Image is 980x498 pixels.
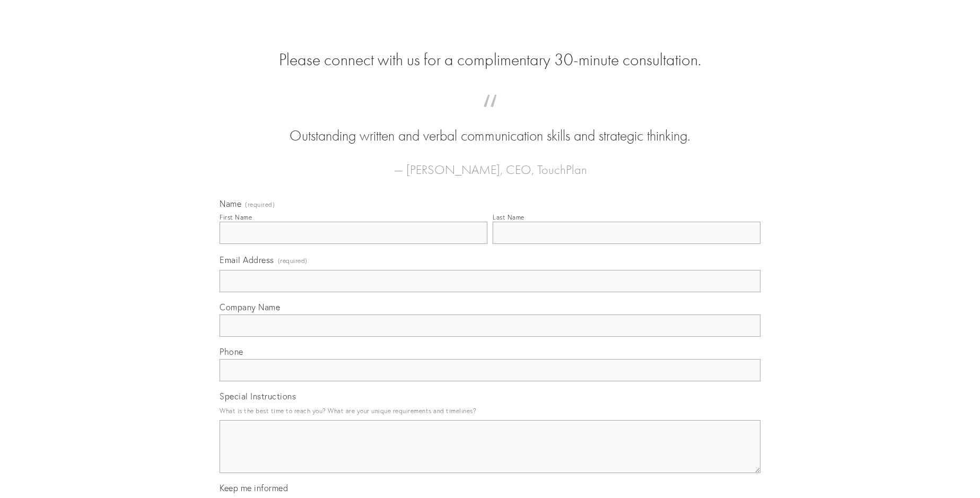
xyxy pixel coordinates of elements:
span: Company Name [220,302,280,312]
span: (required) [245,202,275,208]
figcaption: — [PERSON_NAME], CEO, TouchPlan [237,146,743,180]
p: What is the best time to reach you? What are your unique requirements and timelines? [220,404,760,418]
blockquote: Outstanding written and verbal communication skills and strategic thinking. [237,105,743,146]
div: First Name [220,213,252,221]
span: Email Address [220,255,274,265]
span: Name [220,198,241,209]
span: Special Instructions [220,391,296,401]
span: Phone [220,346,243,357]
div: Last Name [493,213,524,221]
span: Keep me informed [220,483,288,493]
span: (required) [278,254,308,268]
span: “ [237,105,743,126]
h2: Please connect with us for a complimentary 30-minute consultation. [220,50,760,70]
